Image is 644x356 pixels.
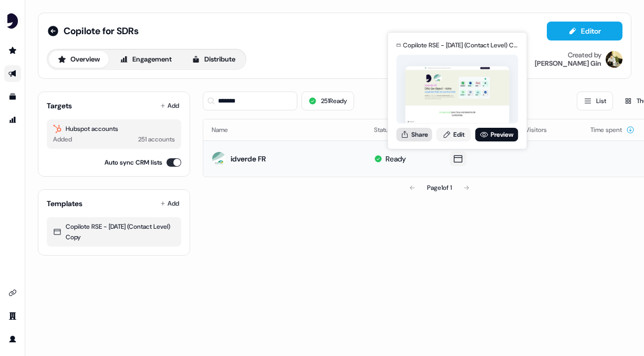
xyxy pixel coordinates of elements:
[427,182,452,193] div: Page 1 of 1
[231,154,266,164] div: idverde FR
[397,128,432,141] button: Share
[4,308,21,324] a: Go to team
[105,157,162,168] label: Auto sync CRM lists
[302,91,354,110] button: 251Ready
[568,51,601,59] div: Created by
[4,331,21,348] a: Go to profile
[47,100,72,111] div: Targets
[53,221,175,242] div: Copilote RSE - [DATE] (Contact Level) Copy
[386,154,406,164] div: Ready
[374,120,404,139] button: Status
[158,98,181,113] button: Add
[47,198,82,209] div: Templates
[547,27,622,38] a: Editor
[406,66,510,125] img: asset preview
[158,196,181,211] button: Add
[212,120,241,139] button: Name
[4,111,21,128] a: Go to attribution
[138,134,175,145] div: 251 accounts
[577,91,613,110] button: List
[53,124,175,134] div: Hubspot accounts
[4,42,21,59] a: Go to prospects
[64,25,139,37] span: Copilote for SDRs
[53,134,72,145] div: Added
[606,51,622,68] img: Armand
[475,128,518,141] a: Preview
[547,22,622,40] button: Editor
[403,40,518,50] div: Copilote RSE - [DATE] (Contact Level) Copy for idverde FR
[535,59,601,68] div: [PERSON_NAME] Gin
[4,284,21,301] a: Go to integrations
[4,65,21,82] a: Go to outbound experience
[49,51,109,68] button: Overview
[111,51,181,68] button: Engagement
[183,51,244,68] button: Distribute
[4,88,21,105] a: Go to templates
[590,120,635,139] button: Time spent
[525,120,559,139] button: Visitors
[437,128,471,141] a: Edit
